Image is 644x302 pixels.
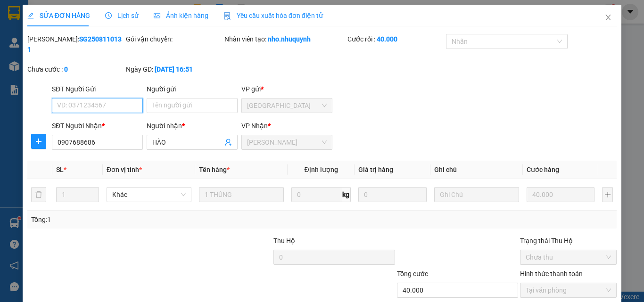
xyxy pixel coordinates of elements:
[199,166,230,173] span: Tên hàng
[595,5,621,31] button: Close
[377,35,397,43] b: 40.000
[268,35,311,43] b: nho.nhuquynh
[397,270,428,278] span: Tổng cước
[199,187,284,202] input: VD: Bàn, Ghế
[27,64,124,74] div: Chưa cước :
[105,12,112,19] span: clock-circle
[31,134,46,149] button: plus
[107,166,142,173] span: Đơn vị tính
[27,12,34,19] span: edit
[52,84,143,94] div: SĐT Người Gửi
[434,187,519,202] input: Ghi Chú
[31,187,46,202] button: delete
[126,34,223,44] div: Gói vận chuyển:
[527,166,559,173] span: Cước hàng
[247,98,327,113] span: Sài Gòn
[247,135,327,149] span: Phan Rang
[64,65,68,73] b: 0
[526,283,611,297] span: Tại văn phòng
[602,187,613,202] button: plus
[154,12,160,19] span: picture
[526,250,611,264] span: Chưa thu
[273,237,295,245] span: Thu Hộ
[341,187,351,202] span: kg
[31,214,249,225] div: Tổng: 1
[223,12,231,20] img: icon
[224,139,232,146] span: user-add
[604,14,612,21] span: close
[223,12,323,19] span: Yêu cầu xuất hóa đơn điện tử
[358,166,393,173] span: Giá trị hàng
[112,188,186,202] span: Khác
[32,138,46,145] span: plus
[520,236,617,246] div: Trạng thái Thu Hộ
[105,12,139,19] span: Lịch sử
[52,121,143,131] div: SĐT Người Nhận
[430,161,523,179] th: Ghi chú
[241,122,268,130] span: VP Nhận
[520,270,583,278] label: Hình thức thanh toán
[126,64,223,74] div: Ngày GD:
[154,12,208,19] span: Ảnh kiện hàng
[27,12,90,19] span: SỬA ĐƠN HÀNG
[155,65,193,73] b: [DATE] 16:51
[27,34,124,55] div: [PERSON_NAME]:
[347,34,444,44] div: Cước rồi :
[147,121,238,131] div: Người nhận
[224,34,346,44] div: Nhân viên tạo:
[527,187,594,202] input: 0
[147,84,238,94] div: Người gửi
[56,166,64,173] span: SL
[304,166,338,173] span: Định lượng
[241,84,332,94] div: VP gửi
[358,187,426,202] input: 0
